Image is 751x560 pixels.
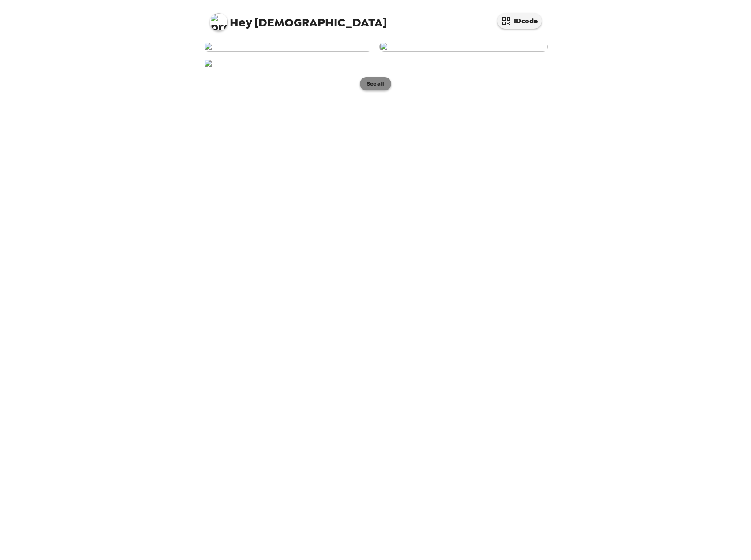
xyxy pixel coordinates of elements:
img: user-272481 [204,42,372,52]
img: user-272479 [204,59,372,68]
img: profile pic [210,13,228,31]
img: user-272480 [379,42,548,52]
button: IDcode [497,13,542,29]
span: [DEMOGRAPHIC_DATA] [210,9,387,29]
span: Hey [230,15,252,30]
button: See all [360,77,391,90]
